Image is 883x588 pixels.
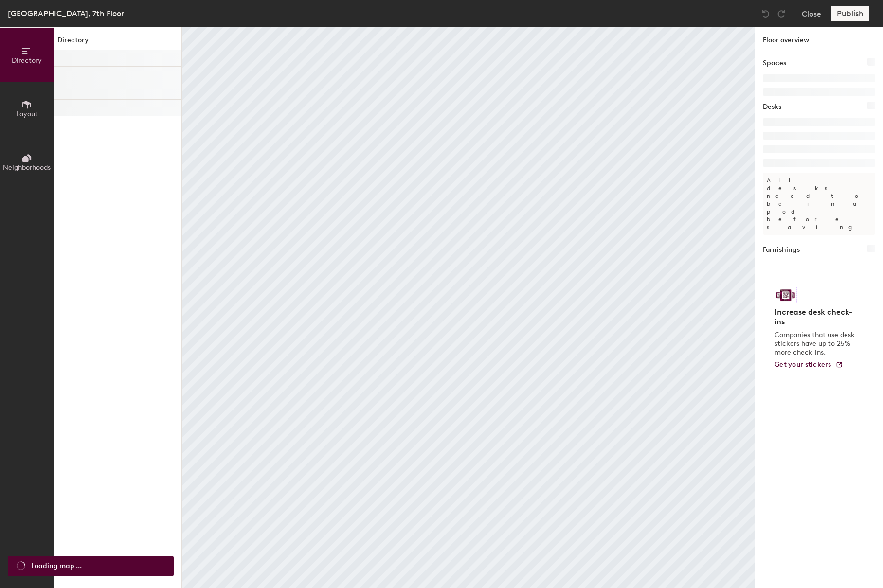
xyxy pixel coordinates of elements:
[16,110,38,118] span: Layout
[54,35,181,50] h1: Directory
[775,331,858,357] p: Companies that use desk stickers have up to 25% more check-ins.
[31,561,82,571] span: Loading map ...
[763,102,781,112] h1: Desks
[3,163,51,172] span: Neighborhoods
[775,287,797,303] img: Sticker logo
[775,360,831,369] span: Get your stickers
[763,58,786,69] h1: Spaces
[802,6,821,21] button: Close
[8,7,124,19] div: [GEOGRAPHIC_DATA], 7th Floor
[12,56,42,65] span: Directory
[775,361,843,369] a: Get your stickers
[776,9,786,18] img: Redo
[182,27,755,588] canvas: Map
[775,307,858,327] h4: Increase desk check-ins
[755,27,883,50] h1: Floor overview
[763,245,800,255] h1: Furnishings
[761,9,771,18] img: Undo
[763,173,875,235] p: All desks need to be in a pod before saving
